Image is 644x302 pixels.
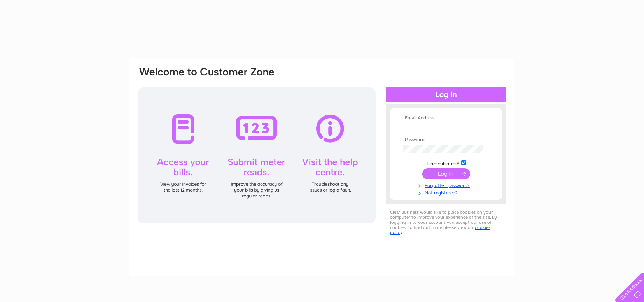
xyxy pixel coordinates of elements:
th: Email Address: [401,115,491,121]
a: Not registered? [403,189,491,196]
div: Clear Business would like to place cookies on your computer to improve your experience of the sit... [386,206,506,239]
th: Password: [401,137,491,143]
a: Forgotten password? [403,181,491,189]
input: Submit [422,168,470,179]
a: cookies policy [390,225,490,235]
td: Remember me? [401,159,491,167]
